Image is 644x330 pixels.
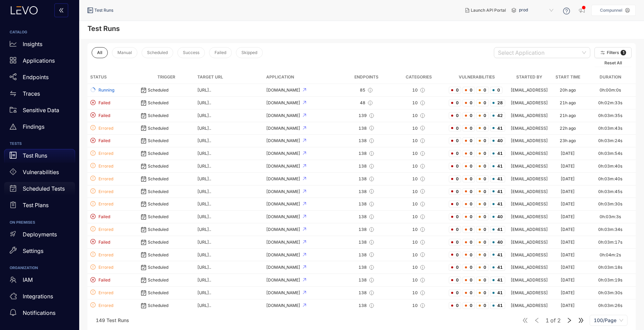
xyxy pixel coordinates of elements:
[449,239,461,246] span: 0
[23,152,47,159] p: Test Runs
[23,185,65,192] p: Scheduled Tests
[10,221,70,225] h6: ON PREMISES
[344,151,389,156] div: 138
[98,265,113,270] span: Errored
[197,189,211,194] span: [URL]..
[23,124,44,130] p: Findings
[23,310,55,316] p: Notifications
[490,150,505,157] span: 41
[449,150,461,157] span: 0
[344,290,389,296] div: 138
[490,252,505,258] span: 41
[197,227,211,232] span: [URL]..
[449,201,461,207] span: 0
[98,240,110,245] span: Failed
[561,202,575,206] div: [DATE]
[4,54,75,70] a: Applications
[344,87,389,93] div: 85
[508,109,551,122] td: [EMAIL_ADDRESS]
[463,163,475,170] span: 0
[561,253,575,257] div: [DATE]
[87,71,138,84] th: Status
[263,71,341,84] th: Application
[4,149,75,166] a: Test Runs
[197,252,211,257] span: [URL]..
[98,100,110,105] span: Failed
[341,71,392,84] th: Endpoints
[395,227,443,232] div: 10
[141,265,192,270] div: Scheduled
[141,125,192,131] div: Scheduled
[344,227,389,232] div: 138
[138,71,195,84] th: Trigger
[23,41,42,47] p: Insights
[508,97,551,109] td: [EMAIL_ADDRESS]
[449,213,461,220] span: 0
[141,252,192,257] div: Scheduled
[585,236,636,249] td: 0h:03m:17s
[98,227,113,232] span: Errored
[10,123,17,130] span: warning
[471,8,506,13] span: Launch API Portal
[561,240,575,245] div: [DATE]
[266,126,301,131] span: [DOMAIN_NAME]
[4,306,75,322] a: Notifications
[490,188,505,195] span: 41
[449,112,461,119] span: 0
[594,47,632,58] button: Filters1
[183,50,199,55] span: Success
[594,315,623,326] span: 100/Page
[23,57,55,64] p: Applications
[449,264,461,271] span: 0
[98,151,113,156] span: Errored
[10,266,70,270] h6: ORGANIZATION
[197,100,211,105] span: [URL]..
[10,142,70,146] h6: TESTS
[463,188,475,195] span: 0
[215,50,226,55] span: Failed
[621,50,626,55] span: 1
[98,113,110,118] span: Failed
[476,226,489,233] span: 0
[490,175,505,182] span: 41
[94,8,113,13] span: Test Runs
[4,182,75,199] a: Scheduled Tests
[585,84,636,97] td: 0h:00m:0s
[449,302,461,309] span: 0
[585,135,636,147] td: 0h:03m:24s
[449,289,461,296] span: 0
[490,289,505,296] span: 41
[147,50,168,55] span: Scheduled
[585,287,636,299] td: 0h:03m:30s
[141,214,192,220] div: Scheduled
[508,211,551,223] td: [EMAIL_ADDRESS]
[585,71,636,84] th: Duration
[561,227,575,232] div: [DATE]
[141,138,192,143] div: Scheduled
[266,138,301,143] span: [DOMAIN_NAME]
[395,239,443,245] div: 10
[10,90,17,97] span: swap
[490,302,505,309] span: 41
[395,265,443,270] div: 10
[463,252,475,258] span: 0
[585,122,636,135] td: 0h:03m:43s
[4,103,75,120] a: Sensitive Data
[98,126,113,131] span: Errored
[344,138,389,143] div: 138
[585,109,636,122] td: 0h:03m:35s
[141,189,192,194] div: Scheduled
[508,274,551,287] td: [EMAIL_ADDRESS]
[197,277,211,283] span: [URL]..
[449,99,461,106] span: 0
[59,8,64,14] span: double-left
[560,100,576,105] div: 21h ago
[266,239,301,245] span: [DOMAIN_NAME]
[449,137,461,144] span: 0
[98,88,114,93] span: Running
[463,277,475,284] span: 0
[344,100,389,106] div: 48
[23,231,57,237] p: Deployments
[490,213,505,220] span: 40
[197,151,211,156] span: [URL]..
